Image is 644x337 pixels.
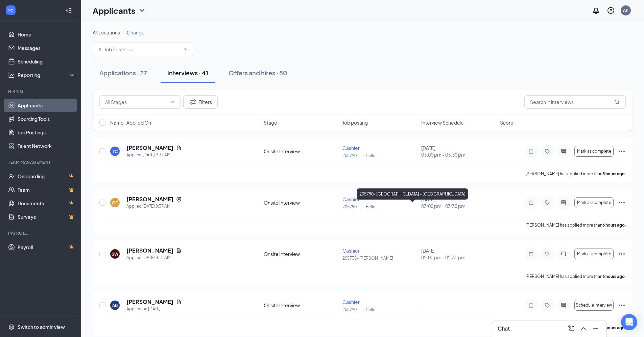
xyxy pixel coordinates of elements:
p: [PERSON_NAME] has applied more than . [525,222,626,228]
a: Talent Network [18,139,75,153]
p: [PERSON_NAME] has applied more than . [525,171,626,177]
div: Applied [DATE] 8:37 AM [126,203,182,210]
span: Score [500,119,514,126]
div: Payroll [8,230,74,236]
a: Sourcing Tools [18,112,75,126]
svg: Note [527,303,535,308]
svg: Ellipses [618,147,626,155]
h3: Chat [498,325,510,332]
span: Stage [264,119,277,126]
div: Onsite Interview [264,251,338,257]
div: SW [112,251,118,257]
div: Offers and hires · 50 [229,69,287,77]
button: Minimize [590,323,601,334]
svg: Document [176,299,182,305]
svg: Tag [543,200,551,205]
span: Mark as complete [577,149,611,154]
div: Hiring [8,88,74,94]
svg: ActiveChat [559,303,568,308]
button: ComposeMessage [566,323,577,334]
span: Change [127,29,145,35]
button: Mark as complete [574,197,614,208]
div: [DATE] [421,247,496,261]
svg: Ellipses [618,301,626,309]
a: Applicants [18,99,75,112]
h5: [PERSON_NAME] [126,298,173,306]
span: All Locations [93,29,120,35]
span: Name · Applied On [110,119,151,126]
div: 205790- [GEOGRAPHIC_DATA] - [GEOGRAPHIC_DATA] [357,188,468,200]
b: 6 hours ago [602,223,625,228]
a: OnboardingCrown [18,170,75,183]
svg: Tag [543,251,551,257]
svg: Document [176,248,182,253]
a: Scheduling [18,55,75,68]
button: ChevronUp [578,323,589,334]
svg: Reapply [176,197,182,202]
svg: MagnifyingGlass [614,99,620,105]
h5: [PERSON_NAME] [126,144,173,152]
h5: [PERSON_NAME] [126,247,173,254]
div: Open Intercom Messenger [621,314,637,330]
p: 205738- [PERSON_NAME] [342,255,417,261]
input: All Stages [105,98,167,106]
div: Applications · 27 [99,69,147,77]
svg: ActiveChat [559,200,568,205]
div: [DATE] [421,145,496,158]
span: Schedule interview [576,303,612,308]
svg: ChevronDown [169,99,175,105]
svg: WorkstreamLogo [7,7,14,14]
a: Messages [18,41,75,55]
a: Home [18,28,75,41]
svg: Note [527,149,535,154]
input: Search in interviews [524,95,626,109]
div: TC [113,149,118,154]
p: 205790- IL - Belle ... [342,307,417,312]
svg: Settings [8,323,15,330]
svg: ChevronUp [579,325,588,333]
b: 5 hours ago [602,171,625,176]
span: Cashier [342,145,360,151]
span: - [421,302,424,308]
span: 02:00 pm - 02:30 pm [421,254,496,261]
input: All Job Postings [98,46,180,53]
svg: Document [176,145,182,151]
button: Filter Filters [183,95,218,109]
svg: ComposeMessage [567,325,575,333]
p: 205790- IL - Belle ... [342,204,417,210]
div: [DATE] [421,196,496,209]
div: Interviews · 41 [167,69,208,77]
span: Job posting [342,119,368,126]
svg: Filter [189,98,197,106]
span: Mark as complete [577,252,611,256]
p: [PERSON_NAME] has applied more than . [525,274,626,279]
b: 18 hours ago [600,325,625,330]
svg: Minimize [592,325,600,333]
p: 205790- IL - Belle ... [342,153,417,158]
svg: Note [527,200,535,205]
svg: Ellipses [618,199,626,207]
a: DocumentsCrown [18,197,75,210]
svg: ChevronDown [183,47,188,52]
span: 03:00 pm - 03:30 pm [421,151,496,158]
svg: QuestionInfo [607,6,615,15]
div: Onsite Interview [264,148,338,155]
div: AB [112,303,118,308]
span: Cashier [342,196,360,202]
button: Mark as complete [574,249,614,259]
span: Mark as complete [577,200,611,205]
div: Onsite Interview [264,199,338,206]
svg: ChevronDown [138,6,146,15]
div: Applied [DATE] 9:37 AM [126,152,182,158]
button: Schedule interview [574,300,614,311]
svg: Note [527,251,535,257]
svg: Ellipses [618,250,626,258]
svg: ActiveChat [559,149,568,154]
a: TeamCrown [18,183,75,197]
h1: Applicants [93,5,135,16]
div: Applied [DATE] 8:18 AM [126,254,182,261]
svg: Collapse [65,7,72,14]
svg: Analysis [8,72,15,78]
svg: Notifications [592,6,600,15]
div: Applied on [DATE] [126,306,182,312]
